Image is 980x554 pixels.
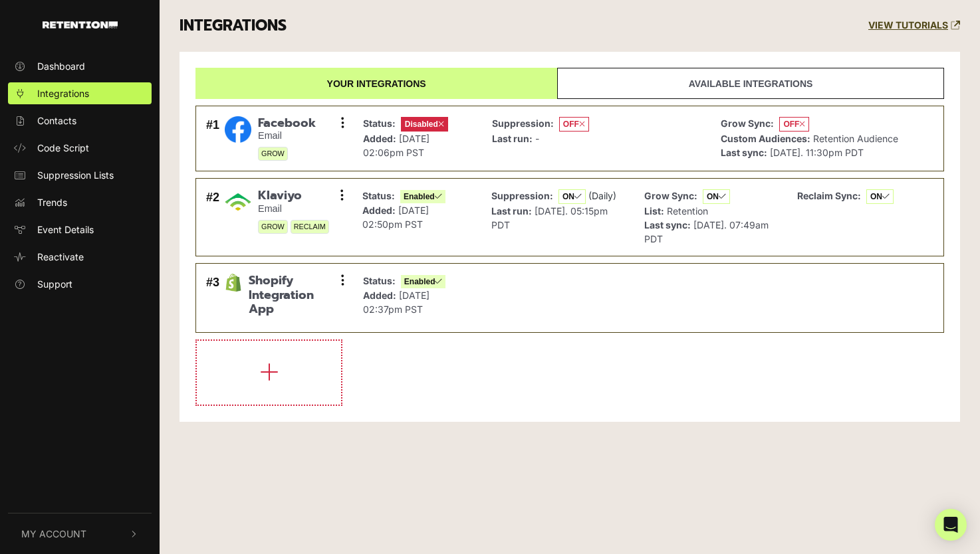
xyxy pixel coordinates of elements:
strong: Grow Sync: [644,190,697,201]
strong: Added: [363,133,396,144]
strong: Added: [362,205,396,216]
small: Email [258,130,316,141]
strong: Custom Audiences: [721,133,810,144]
a: Support [8,273,152,295]
span: - [535,133,539,144]
img: Klaviyo [225,189,251,215]
strong: Reclaim Sync: [797,190,861,201]
h3: INTEGRATIONS [180,17,287,35]
a: Your integrations [195,68,557,99]
a: Trends [8,191,152,213]
span: RECLAIM [291,220,329,234]
span: Code Script [37,141,89,155]
span: Integrations [37,86,89,100]
small: Email [258,203,329,215]
a: Dashboard [8,55,152,77]
a: Contacts [8,110,152,132]
span: Retention Audience [813,133,898,144]
strong: List: [644,205,664,217]
span: OFF [559,117,589,132]
span: Support [37,277,72,291]
strong: Status: [363,275,396,286]
span: Facebook [258,116,316,131]
span: Contacts [37,114,76,128]
strong: Last sync: [721,147,767,158]
span: Trends [37,195,67,209]
strong: Grow Sync: [721,118,774,129]
span: Retention [667,205,708,217]
span: (Daily) [588,190,616,201]
img: Shopify Integration App [225,274,242,291]
a: Code Script [8,137,152,159]
strong: Last sync: [644,219,691,231]
a: Available integrations [557,68,944,99]
span: ON [703,189,730,204]
strong: Suppression: [492,118,554,129]
span: Suppression Lists [37,168,114,182]
span: [DATE]. 07:49am PDT [644,219,769,244]
a: VIEW TUTORIALS [868,20,960,31]
span: [DATE] 02:06pm PST [363,133,429,158]
span: Disabled [401,117,448,132]
span: Dashboard [37,59,85,73]
a: Suppression Lists [8,164,152,186]
strong: Last run: [492,133,533,144]
div: #1 [206,116,219,161]
img: Facebook [225,116,251,143]
span: Klaviyo [258,189,329,203]
div: Open Intercom Messenger [935,509,967,541]
a: Event Details [8,219,152,240]
span: Shopify Integration App [249,274,342,317]
strong: Suppression: [491,190,553,201]
a: Integrations [8,82,152,104]
strong: Status: [363,118,396,129]
span: My Account [21,527,86,541]
strong: Status: [362,190,395,201]
span: Enabled [401,275,446,288]
span: [DATE]. 11:30pm PDT [770,147,864,158]
button: My Account [8,513,152,554]
span: GROW [258,147,288,161]
a: Reactivate [8,246,152,268]
span: Event Details [37,223,94,236]
span: Enabled [400,190,445,203]
span: GROW [258,220,288,234]
div: #3 [206,274,219,322]
span: [DATE]. 05:15pm PDT [491,205,608,231]
span: ON [558,189,586,204]
strong: Added: [363,290,396,301]
strong: Last run: [491,205,532,217]
span: Reactivate [37,250,84,264]
span: OFF [779,117,809,132]
div: #2 [206,189,219,246]
img: Retention.com [43,21,118,29]
span: ON [866,189,894,204]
